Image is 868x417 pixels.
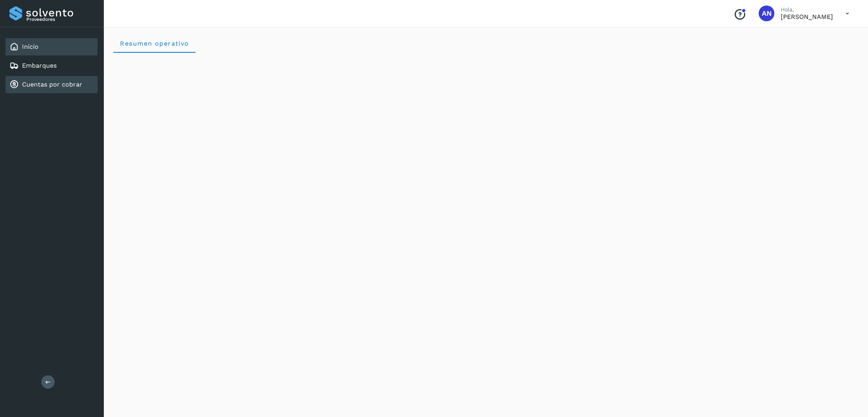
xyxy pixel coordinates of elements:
[6,38,98,55] div: Inicio
[781,6,833,13] p: Hola,
[120,40,189,47] span: Resumen operativo
[22,62,57,69] a: Embarques
[6,57,98,74] div: Embarques
[6,76,98,93] div: Cuentas por cobrar
[22,81,82,88] a: Cuentas por cobrar
[22,43,39,50] a: Inicio
[26,17,94,22] p: Proveedores
[781,13,833,20] p: Antonio Nacoud Ruiz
